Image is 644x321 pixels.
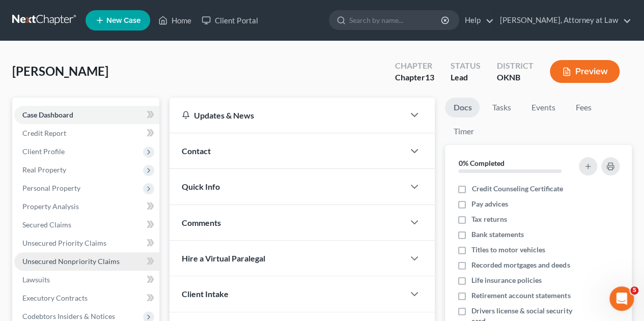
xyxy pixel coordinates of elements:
span: Personal Property [22,184,80,192]
span: Bank statements [471,229,524,240]
span: Unsecured Nonpriority Claims [22,257,120,266]
span: Tax returns [471,214,507,224]
a: Property Analysis [14,197,159,216]
div: Updates & News [182,110,392,121]
a: Case Dashboard [14,106,159,124]
input: Search by name... [349,11,442,30]
span: Lawsuits [22,275,50,284]
span: Property Analysis [22,202,79,211]
span: 5 [630,286,638,295]
span: Life insurance policies [471,275,542,285]
span: Case Dashboard [22,110,73,119]
span: Credit Report [22,129,66,137]
strong: 0% Completed [458,159,504,167]
span: Hire a Virtual Paralegal [182,253,265,263]
a: Tasks [484,98,519,118]
div: Chapter [395,60,434,72]
span: Pay advices [471,199,508,209]
span: Comments [182,218,221,227]
span: Quick Info [182,182,220,191]
span: Client Intake [182,289,229,299]
span: Credit Counseling Certificate [471,184,563,194]
a: Client Portal [197,11,263,30]
span: Client Profile [22,147,65,156]
a: Help [460,11,494,30]
span: Codebtors Insiders & Notices [22,312,115,320]
span: Unsecured Priority Claims [22,239,106,247]
span: Secured Claims [22,220,71,229]
a: Docs [445,98,480,118]
div: OKNB [497,72,534,83]
span: Executory Contracts [22,294,88,302]
a: [PERSON_NAME], Attorney at Law [495,11,631,30]
div: Status [451,60,481,72]
a: Secured Claims [14,216,159,234]
a: Lawsuits [14,271,159,289]
a: Executory Contracts [14,289,159,307]
a: Unsecured Priority Claims [14,234,159,252]
a: Home [153,11,197,30]
span: Titles to motor vehicles [471,245,545,255]
span: [PERSON_NAME] [12,64,108,78]
span: Contact [182,146,211,156]
span: Real Property [22,165,66,174]
span: Retirement account statements [471,290,570,301]
div: Chapter [395,72,434,83]
a: Events [523,98,563,118]
button: Preview [550,60,620,83]
div: Lead [451,72,481,83]
a: Unsecured Nonpriority Claims [14,252,159,271]
span: Recorded mortgages and deeds [471,260,570,270]
a: Timer [445,122,482,141]
div: District [497,60,534,72]
span: New Case [106,17,141,24]
span: 13 [425,72,434,82]
a: Credit Report [14,124,159,142]
iframe: Intercom live chat [609,286,634,311]
a: Fees [567,98,600,118]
